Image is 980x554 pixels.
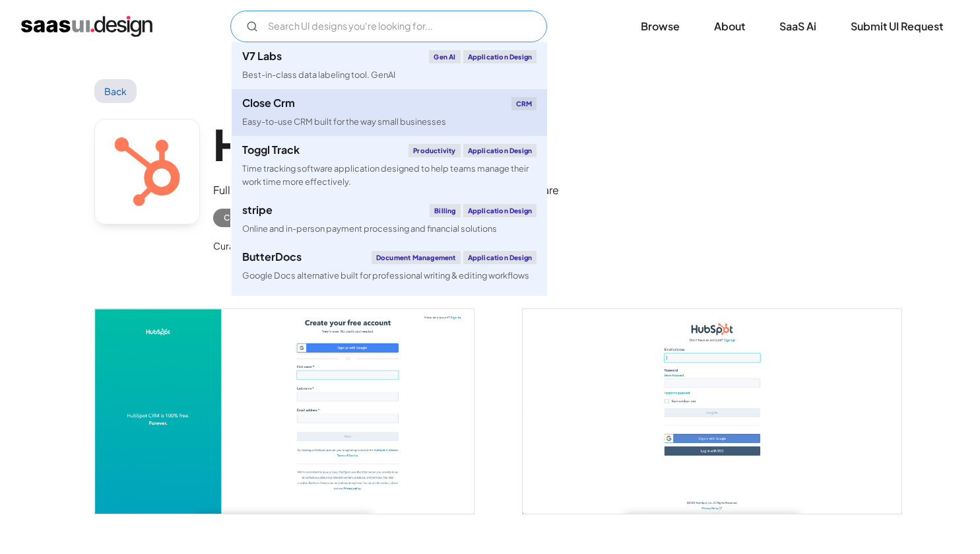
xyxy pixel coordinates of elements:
a: About [698,12,761,41]
div: Curated by: [213,238,265,254]
a: home [21,16,152,37]
div: Productivity [408,144,460,157]
a: Toggl TrackProductivityApplication DesignTime tracking software application designed to help team... [232,136,547,195]
div: Document Management [372,251,461,264]
div: Application Design [463,204,537,217]
img: 6018af9b9614ec318a8533a9_HubSpot-login.jpg [523,309,901,513]
div: Easy-to-use CRM built for the way small businesses [242,116,446,128]
a: open lightbox [95,309,474,513]
a: ButterDocsDocument ManagementApplication DesignGoogle Docs alternative built for professional wri... [232,243,547,290]
div: Gen AI [429,50,460,63]
div: Online and in-person payment processing and financial solutions [242,223,497,235]
div: V7 Labs [242,51,282,61]
a: Submit UI Request [835,12,959,41]
div: stripe [242,205,273,215]
a: SaaS Ai [764,12,832,41]
div: CRM [224,210,244,226]
h1: HubSpot [213,119,559,170]
a: V7 LabsGen AIApplication DesignBest-in-class data labeling tool. GenAI [232,42,547,89]
img: 6018af9b1474bdeae3bf54d8_HubSpot-create-account.jpg [95,309,474,513]
div: Billing [430,204,460,217]
div: Time tracking software application designed to help teams manage their work time more effectively. [242,162,537,188]
div: CRM [511,97,537,110]
a: Close CrmCRMEasy-to-use CRM built for the way small businesses [232,89,547,136]
a: Back [94,79,137,103]
div: Toggl Track [242,145,300,155]
div: Application Design [463,251,537,264]
div: ButterDocs [242,252,302,262]
div: Application Design [463,50,537,63]
div: Best-in-class data labeling tool. GenAI [242,69,395,81]
a: open lightbox [523,309,901,513]
div: Close Crm [242,98,295,108]
div: Google Docs alternative built for professional writing & editing workflows [242,269,529,282]
form: Email Form [230,11,547,42]
input: Search UI designs you're looking for... [230,11,547,42]
div: Application Design [463,144,537,157]
a: klaviyoEmail MarketingApplication DesignCreate personalised customer experiences across email, SM... [232,290,547,349]
div: Full platform of marketing, sales, customer service, and CRM software [213,182,559,198]
a: Browse [625,12,696,41]
a: stripeBillingApplication DesignOnline and in-person payment processing and financial solutions [232,196,547,243]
